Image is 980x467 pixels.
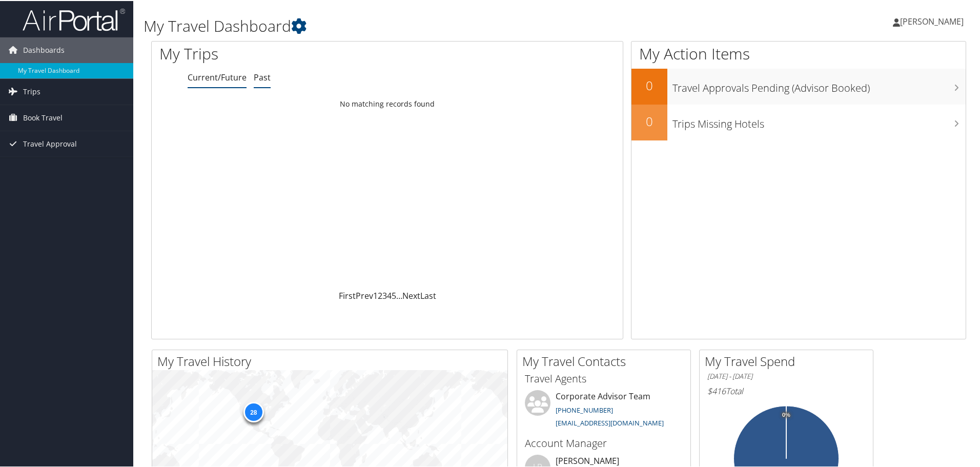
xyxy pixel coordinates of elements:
h2: My Travel History [157,352,507,369]
span: Trips [23,78,40,104]
h6: [DATE] - [DATE] [707,371,865,380]
img: airportal-logo.png [23,7,125,31]
a: [EMAIL_ADDRESS][DOMAIN_NAME] [556,417,664,427]
span: Travel Approval [23,130,77,156]
span: [PERSON_NAME] [900,15,964,26]
span: Dashboards [23,36,65,62]
h3: Account Manager [525,435,683,450]
a: 5 [392,289,396,300]
a: 4 [387,289,392,300]
td: No matching records found [152,94,623,112]
span: … [396,289,402,300]
a: Current/Future [188,71,247,82]
h2: My Travel Contacts [522,352,690,369]
h3: Travel Agents [525,371,683,385]
a: 0Travel Approvals Pending (Advisor Booked) [631,68,966,104]
h2: 0 [631,112,667,129]
h1: My Travel Dashboard [144,14,697,36]
a: 2 [378,289,382,300]
tspan: 0% [782,411,790,417]
h2: 0 [631,76,667,93]
a: Past [254,71,271,82]
a: Prev [356,289,373,300]
h1: My Trips [159,42,419,64]
span: Book Travel [23,104,63,130]
a: [PHONE_NUMBER] [556,404,613,414]
a: First [339,289,356,300]
span: $416 [707,384,726,396]
a: [PERSON_NAME] [893,5,974,36]
div: 28 [243,401,263,421]
h2: My Travel Spend [705,352,873,369]
a: Last [420,289,436,300]
h1: My Action Items [631,42,966,64]
a: 0Trips Missing Hotels [631,104,966,139]
h3: Travel Approvals Pending (Advisor Booked) [672,75,966,94]
h6: Total [707,384,865,396]
h3: Trips Missing Hotels [672,111,966,130]
a: Next [402,289,420,300]
li: Corporate Advisor Team [520,389,688,431]
a: 1 [373,289,378,300]
a: 3 [382,289,387,300]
